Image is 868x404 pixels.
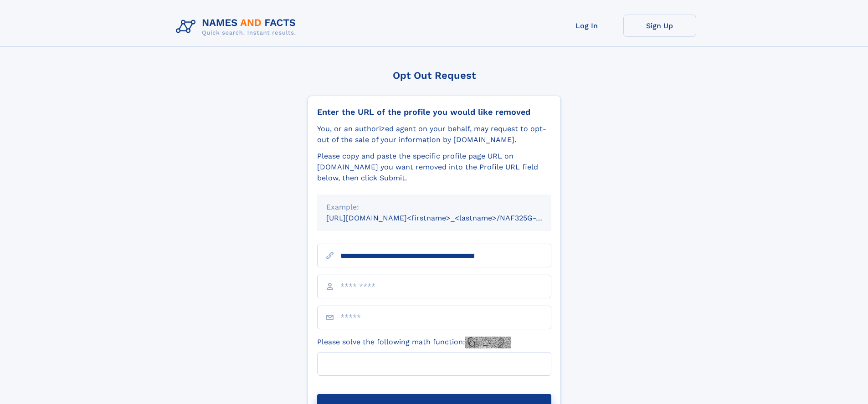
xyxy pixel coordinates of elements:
label: Please solve the following math function: [317,337,511,348]
div: Please copy and paste the specific profile page URL on [DOMAIN_NAME] you want removed into the Pr... [317,151,551,184]
a: Log In [550,15,623,37]
a: Sign Up [623,15,696,37]
div: Enter the URL of the profile you would like removed [317,107,551,117]
div: You, or an authorized agent on your behalf, may request to opt-out of the sale of your informatio... [317,123,551,145]
img: Logo Names and Facts [172,15,303,39]
div: Opt Out Request [308,70,561,81]
small: [URL][DOMAIN_NAME]<firstname>_<lastname>/NAF325G-xxxxxxxx [326,214,569,222]
div: Example: [326,202,542,213]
